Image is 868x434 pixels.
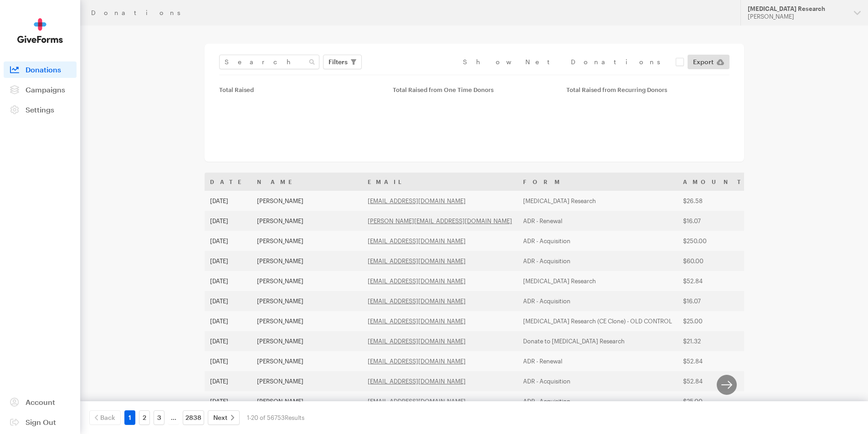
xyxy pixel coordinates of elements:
[518,191,678,211] td: [MEDICAL_DATA] Research
[205,271,252,291] td: [DATE]
[205,291,252,311] td: [DATE]
[205,351,252,371] td: [DATE]
[678,251,751,271] td: $60.00
[252,391,362,411] td: [PERSON_NAME]
[252,251,362,271] td: [PERSON_NAME]
[4,82,77,98] a: Campaigns
[205,231,252,251] td: [DATE]
[26,65,61,74] span: Donations
[368,257,466,265] a: [EMAIL_ADDRESS][DOMAIN_NAME]
[252,331,362,351] td: [PERSON_NAME]
[4,61,77,78] a: Donations
[323,55,362,69] button: Filters
[678,211,751,231] td: $16.07
[205,371,252,391] td: [DATE]
[252,291,362,311] td: [PERSON_NAME]
[678,231,751,251] td: $250.00
[205,311,252,331] td: [DATE]
[4,414,77,430] a: Sign Out
[368,357,466,365] a: [EMAIL_ADDRESS][DOMAIN_NAME]
[368,277,466,285] a: [EMAIL_ADDRESS][DOMAIN_NAME]
[688,55,729,69] a: Export
[4,102,77,118] a: Settings
[183,410,204,425] a: 2838
[748,5,847,13] div: [MEDICAL_DATA] Research
[678,351,751,371] td: $52.84
[678,191,751,211] td: $26.58
[678,271,751,291] td: $52.84
[213,412,227,423] span: Next
[678,173,751,191] th: Amount
[368,337,466,345] a: [EMAIL_ADDRESS][DOMAIN_NAME]
[219,55,319,69] input: Search Name & Email
[368,297,466,305] a: [EMAIL_ADDRESS][DOMAIN_NAME]
[518,391,678,411] td: ADR - Acquisition
[368,317,466,325] a: [EMAIL_ADDRESS][DOMAIN_NAME]
[518,311,678,331] td: [MEDICAL_DATA] Research (CE Clone) - OLD CONTROL
[566,86,729,93] div: Total Raised from Recurring Donors
[285,414,304,421] span: Results
[252,371,362,391] td: [PERSON_NAME]
[252,173,362,191] th: Name
[26,105,54,114] span: Settings
[518,251,678,271] td: ADR - Acquisition
[748,13,847,20] div: [PERSON_NAME]
[154,410,164,425] a: 3
[17,18,63,43] img: GiveForms
[252,191,362,211] td: [PERSON_NAME]
[518,173,678,191] th: Form
[678,371,751,391] td: $52.84
[205,173,252,191] th: Date
[393,86,555,93] div: Total Raised from One Time Donors
[518,211,678,231] td: ADR - Renewal
[252,211,362,231] td: [PERSON_NAME]
[205,251,252,271] td: [DATE]
[678,391,751,411] td: $25.00
[26,85,65,94] span: Campaigns
[247,410,304,425] div: 1-20 of 56753
[678,291,751,311] td: $16.07
[362,173,518,191] th: Email
[518,291,678,311] td: ADR - Acquisition
[368,197,466,204] a: [EMAIL_ADDRESS][DOMAIN_NAME]
[26,418,56,426] span: Sign Out
[368,378,466,385] a: [EMAIL_ADDRESS][DOMAIN_NAME]
[518,371,678,391] td: ADR - Acquisition
[252,351,362,371] td: [PERSON_NAME]
[518,351,678,371] td: ADR - Renewal
[678,311,751,331] td: $25.00
[205,211,252,231] td: [DATE]
[368,217,512,225] a: [PERSON_NAME][EMAIL_ADDRESS][DOMAIN_NAME]
[252,311,362,331] td: [PERSON_NAME]
[139,410,150,425] a: 2
[219,86,382,93] div: Total Raised
[26,398,55,406] span: Account
[205,331,252,351] td: [DATE]
[4,394,77,410] a: Account
[205,191,252,211] td: [DATE]
[252,271,362,291] td: [PERSON_NAME]
[518,231,678,251] td: ADR - Acquisition
[252,231,362,251] td: [PERSON_NAME]
[678,331,751,351] td: $21.32
[368,237,466,245] a: [EMAIL_ADDRESS][DOMAIN_NAME]
[518,271,678,291] td: [MEDICAL_DATA] Research
[368,398,466,405] a: [EMAIL_ADDRESS][DOMAIN_NAME]
[693,56,714,67] span: Export
[205,391,252,411] td: [DATE]
[518,331,678,351] td: Donate to [MEDICAL_DATA] Research
[329,56,348,67] span: Filters
[208,410,240,425] a: Next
